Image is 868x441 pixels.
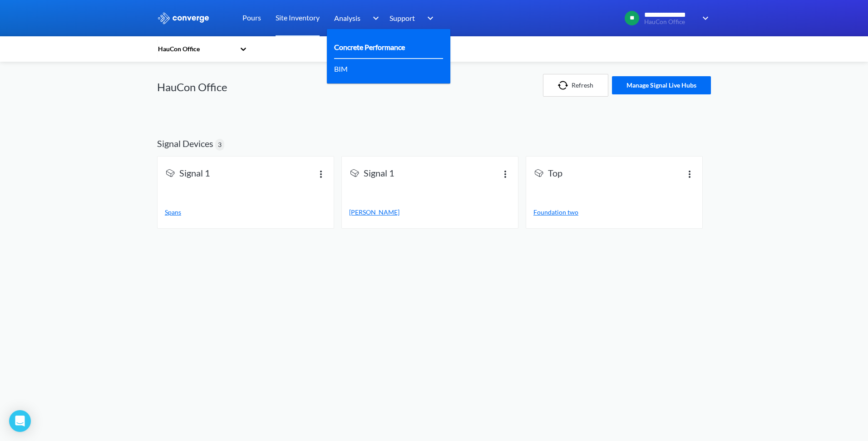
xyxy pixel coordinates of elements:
[9,410,31,432] div: Open Intercom Messenger
[543,74,608,97] button: Refresh
[165,167,176,178] img: signal-icon.svg
[349,207,511,217] a: [PERSON_NAME]
[364,167,395,180] span: Signal 1
[644,19,696,25] span: HauCon Office
[157,44,235,54] div: HauCon Office
[334,41,405,53] a: Concrete Performance
[157,80,227,94] h1: HauCon Office
[684,168,695,179] img: more.svg
[533,208,578,216] span: Foundation two
[533,167,544,178] img: signal-icon.svg
[179,167,210,180] span: Signal 1
[157,12,210,24] img: logo_ewhite.svg
[367,13,381,24] img: downArrow.svg
[533,207,695,217] a: Foundation two
[157,138,213,149] h2: Signal Devices
[612,76,711,94] button: Manage Signal Live Hubs
[349,208,399,216] span: [PERSON_NAME]
[165,207,326,217] a: Spans
[558,81,572,90] img: icon-refresh.svg
[548,167,562,180] span: Top
[334,63,348,74] a: BIM
[349,167,360,178] img: signal-icon.svg
[218,140,222,150] span: 3
[696,13,711,24] img: downArrow.svg
[334,12,360,24] span: Analysis
[316,168,326,179] img: more.svg
[500,168,511,179] img: more.svg
[421,13,436,24] img: downArrow.svg
[390,12,415,24] span: Support
[165,208,181,216] span: Spans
